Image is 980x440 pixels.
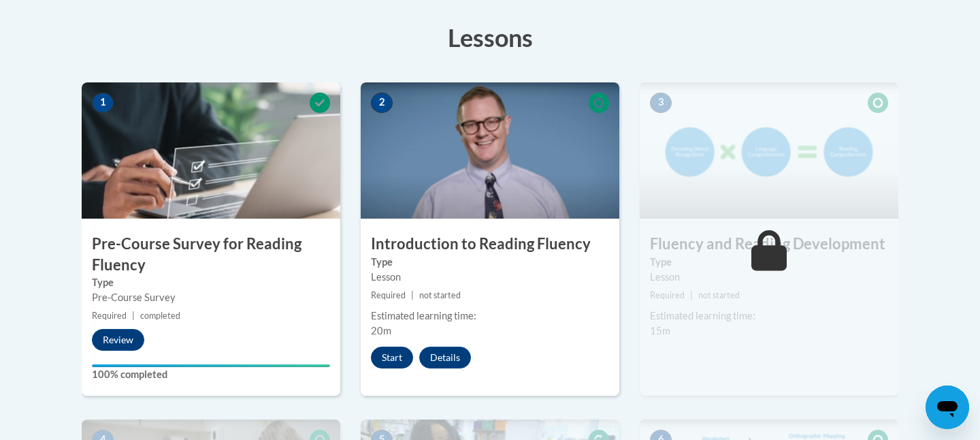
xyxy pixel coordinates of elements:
[371,255,609,270] label: Type
[371,309,609,324] div: Estimated learning time:
[92,329,144,351] button: Review
[361,82,619,219] img: Course Image
[361,234,619,255] h3: Introduction to Reading Fluency
[82,82,340,219] img: Course Image
[650,270,888,285] div: Lesson
[82,20,898,54] h3: Lessons
[698,290,740,300] span: not started
[690,290,693,300] span: |
[92,93,114,113] span: 1
[132,311,135,321] span: |
[92,367,330,382] label: 100% completed
[140,311,180,321] span: completed
[371,93,393,113] span: 2
[419,290,461,300] span: not started
[371,290,406,300] span: Required
[640,82,898,219] img: Course Image
[650,255,888,270] label: Type
[640,234,898,255] h3: Fluency and Reading Development
[371,325,391,336] span: 20m
[926,386,969,429] iframe: Button to launch messaging window
[419,347,471,368] button: Details
[650,93,672,113] span: 3
[650,309,888,324] div: Estimated learning time:
[92,275,330,290] label: Type
[371,270,609,285] div: Lesson
[411,290,414,300] span: |
[92,290,330,305] div: Pre-Course Survey
[650,290,685,300] span: Required
[92,364,330,367] div: Your progress
[371,347,413,368] button: Start
[92,311,127,321] span: Required
[82,234,340,276] h3: Pre-Course Survey for Reading Fluency
[650,325,670,336] span: 15m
